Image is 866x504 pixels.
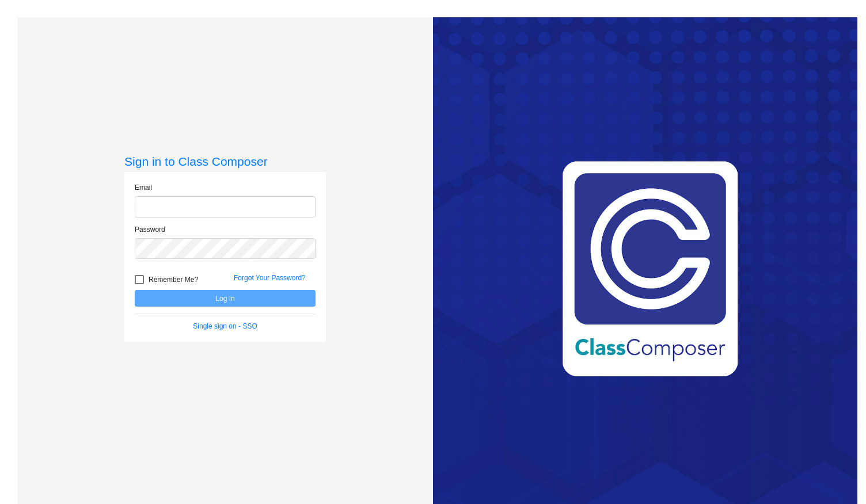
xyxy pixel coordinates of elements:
span: Remember Me? [149,273,198,287]
a: Forgot Your Password? [234,274,306,282]
label: Password [135,224,165,235]
a: Single sign on - SSO [193,322,257,330]
label: Email [135,182,152,193]
button: Log In [135,290,316,307]
h3: Sign in to Class Composer [124,154,326,169]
